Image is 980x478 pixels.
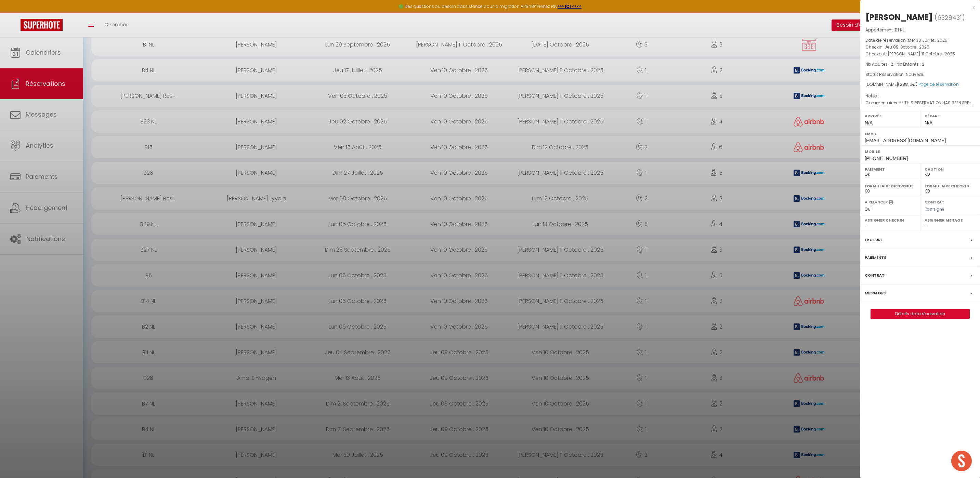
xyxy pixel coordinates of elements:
i: Sélectionner OUI si vous souhaiter envoyer les séquences de messages post-checkout [889,199,893,207]
span: N/A [925,120,932,125]
span: 6328431 [937,13,962,22]
p: Checkout : [865,51,975,57]
span: Mer 30 Juillet . 2025 [908,37,948,43]
span: B1 NL [895,27,904,33]
a: Détails de la réservation [871,309,969,318]
p: Date de réservation : [865,37,975,44]
label: Paiements [865,254,886,261]
p: Checkin : [865,44,975,51]
span: ( ) [935,13,965,22]
p: Appartement : [865,27,975,34]
span: [EMAIL_ADDRESS][DOMAIN_NAME] [865,138,946,143]
span: Nouveau [906,71,925,77]
span: [PERSON_NAME] 11 Octobre . 2025 [888,51,955,57]
label: Facture [865,236,883,243]
span: - [879,93,881,99]
span: Nb Enfants : 2 [897,61,924,67]
div: [PERSON_NAME] [865,12,933,23]
p: Notes : [865,93,975,99]
div: [DOMAIN_NAME] [865,81,975,88]
label: Messages [865,290,886,297]
label: Arrivée [865,112,916,119]
span: 288.16 [900,81,912,87]
label: Contrat [925,199,944,204]
a: Page de réservation [918,81,959,87]
div: x [860,3,975,12]
label: Formulaire Checkin [925,183,976,189]
button: Détails de la réservation [871,309,970,319]
div: Ouvrir le chat [951,451,972,471]
label: Départ [925,112,976,119]
label: Mobile [865,148,976,155]
span: Nb Adultes : 2 - [865,61,924,67]
p: Statut Réservation : [865,71,975,78]
label: Assigner Menage [925,217,976,224]
label: Caution [925,166,976,173]
label: Formulaire Bienvenue [865,183,916,189]
span: [PHONE_NUMBER] [865,156,908,161]
span: Jeu 09 Octobre . 2025 [885,44,929,50]
span: N/A [865,120,873,125]
label: Contrat [865,272,885,279]
label: Paiement [865,166,916,173]
span: Pas signé [925,206,944,212]
label: Assigner Checkin [865,217,916,224]
p: Commentaires : [865,99,975,106]
span: ( €) [898,81,917,87]
label: Email [865,130,976,137]
label: A relancer [865,199,888,205]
